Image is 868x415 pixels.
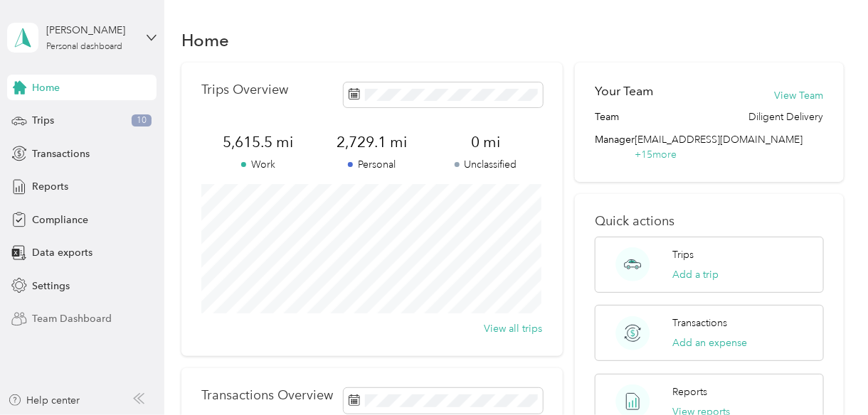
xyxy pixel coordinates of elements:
[635,149,677,161] span: + 15 more
[32,279,70,293] span: Settings
[201,82,288,97] p: Trips Overview
[635,134,803,146] span: [EMAIL_ADDRESS][DOMAIN_NAME]
[315,157,429,172] p: Personal
[749,109,824,124] span: Diligent Delivery
[32,146,90,161] span: Transactions
[485,321,543,336] button: View all trips
[595,109,619,124] span: Team
[46,23,135,38] div: [PERSON_NAME]
[8,393,80,408] button: Help center
[201,388,333,403] p: Transactions Overview
[673,267,719,282] button: Add a trip
[673,384,708,399] p: Reports
[673,247,694,262] p: Trips
[673,316,728,330] p: Transactions
[32,80,60,95] span: Home
[201,132,315,152] span: 5,615.5 mi
[32,113,54,128] span: Trips
[32,311,112,326] span: Team Dashboard
[32,179,68,194] span: Reports
[673,335,748,350] button: Add an expense
[429,157,543,172] p: Unclassified
[32,212,88,227] span: Compliance
[595,214,823,229] p: Quick actions
[595,82,653,100] h2: Your Team
[788,335,868,415] iframe: Everlance-gr Chat Button Frame
[32,245,92,260] span: Data exports
[429,132,543,152] span: 0 mi
[315,132,429,152] span: 2,729.1 mi
[132,114,152,127] span: 10
[181,33,229,48] h1: Home
[46,43,122,51] div: Personal dashboard
[201,157,315,172] p: Work
[775,88,824,103] button: View Team
[595,132,635,162] span: Manager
